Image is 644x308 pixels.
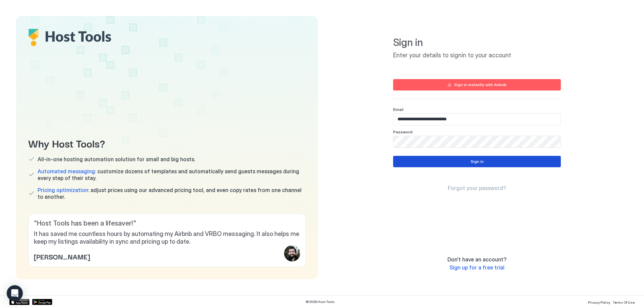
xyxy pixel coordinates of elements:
[393,136,560,147] input: Input Field
[393,36,561,49] span: Sign in
[38,168,96,175] span: Automated messaging:
[449,264,504,271] a: Sign up for a free trial
[34,219,300,228] span: " Host Tools has been a lifesaver! "
[588,300,610,304] span: Privacy Policy
[454,82,507,88] div: Sign in instantly with Airbnb
[393,79,561,90] button: Sign in instantly with Airbnb
[34,230,300,245] span: It has saved me countless hours by automating my Airbnb and VRBO messaging. It also helps me keep...
[393,52,561,59] span: Enter your details to signin to your account
[32,299,52,305] a: Google Play Store
[38,168,306,181] span: customize dozens of templates and automatically send guests messages during every step of their s...
[393,107,404,112] span: Email
[284,245,300,261] div: profile
[393,114,560,125] input: Input Field
[471,159,484,165] div: Sign in
[447,256,506,263] span: Don't have an account?
[34,251,90,261] span: [PERSON_NAME]
[38,187,306,200] span: adjust prices using our advanced pricing tool, and even copy rates from one channel to another.
[393,129,413,134] span: Password
[38,156,195,163] span: All-in-one hosting automation solution for small and big hosts.
[28,135,306,150] span: Why Host Tools?
[9,299,30,305] a: App Store
[613,300,635,304] span: Terms Of Use
[448,185,506,191] span: Forgot your password?
[449,264,504,271] span: Sign up for a free trial
[393,156,561,167] button: Sign in
[448,185,506,192] a: Forgot your password?
[588,298,610,305] a: Privacy Policy
[613,298,635,305] a: Terms Of Use
[306,300,335,304] span: © 2025 Host Tools
[38,187,89,193] span: Pricing optimization:
[7,285,23,301] div: Open Intercom Messenger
